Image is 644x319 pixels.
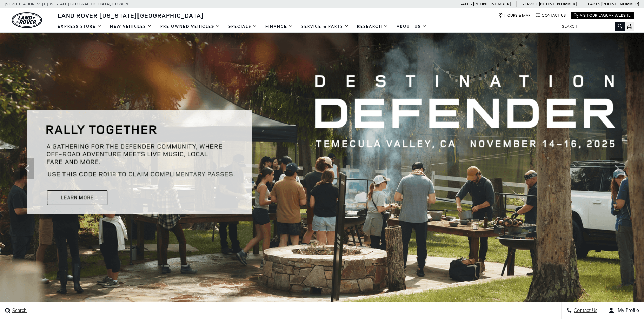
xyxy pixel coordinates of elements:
a: [PHONE_NUMBER] [601,1,639,7]
a: [PHONE_NUMBER] [539,1,577,7]
a: Service & Parts [297,21,353,33]
span: Land Rover [US_STATE][GEOGRAPHIC_DATA] [58,11,204,19]
a: Pre-Owned Vehicles [156,21,224,33]
a: Contact Us [536,13,566,18]
a: Finance [261,21,297,33]
input: Search [557,22,625,31]
a: Hours & Map [498,13,531,18]
button: user-profile-menu [603,302,644,319]
span: Sales [460,2,472,6]
span: My Profile [615,308,639,314]
a: land-rover [12,12,42,28]
nav: Main Navigation [54,21,431,33]
a: Specials [224,21,261,33]
a: Research [353,21,392,33]
a: Land Rover [US_STATE][GEOGRAPHIC_DATA] [54,11,208,19]
a: New Vehicles [106,21,156,33]
a: Visit Our Jaguar Website [574,13,631,18]
a: About Us [392,21,431,33]
a: [PHONE_NUMBER] [473,1,511,7]
span: Contact Us [572,308,597,314]
span: Search [11,308,27,314]
img: Land Rover [12,12,42,28]
span: Service [522,2,538,6]
a: [STREET_ADDRESS] • [US_STATE][GEOGRAPHIC_DATA], CO 80905 [5,2,132,6]
span: Parts [588,2,600,6]
a: EXPRESS STORE [54,21,106,33]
